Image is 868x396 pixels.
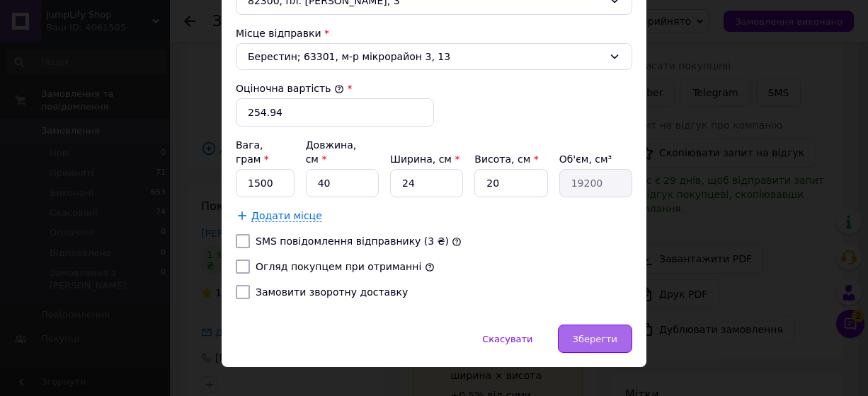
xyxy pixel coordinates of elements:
label: Висота, см [474,153,538,165]
label: Замовити зворотну доставку [256,286,408,298]
label: Ширина, см [390,153,459,165]
span: Берестин; 63301, м-р мікрорайон 3, 13 [248,49,603,64]
div: Об'єм, см³ [559,152,632,166]
label: Оціночна вартість [236,83,344,94]
label: Огляд покупцем при отриманні [256,261,421,272]
div: Місце відправки [236,26,632,40]
label: Довжина, см [306,139,357,165]
span: Додати місце [251,210,322,222]
label: Вага, грам [236,139,269,165]
span: Зберегти [573,334,617,344]
label: SMS повідомлення відправнику (3 ₴) [256,235,449,247]
span: Скасувати [482,334,532,344]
